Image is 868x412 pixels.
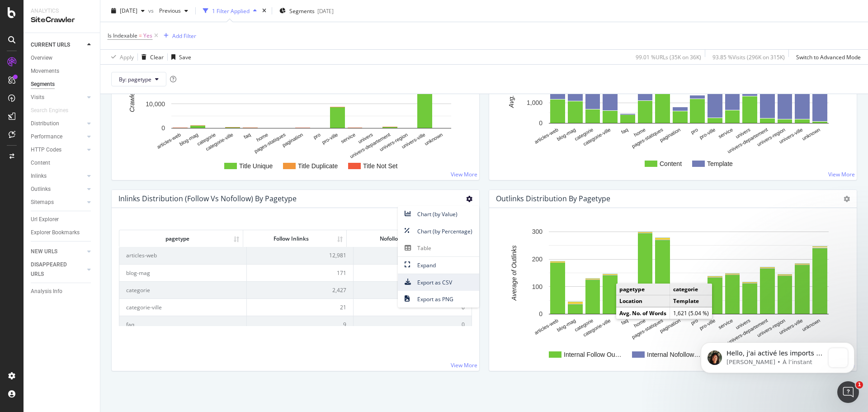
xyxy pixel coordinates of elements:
[633,317,646,328] text: home
[354,264,472,281] td: 1
[424,132,443,146] text: unknown
[582,127,612,147] text: categorie-ville
[378,132,408,152] text: univers-region
[289,7,315,14] span: Segments
[160,30,196,41] button: Add Filter
[114,14,132,33] img: Profile image for Alex
[255,132,269,142] text: home
[31,228,94,237] a: Explorer Bookmarks
[659,317,681,334] text: pagination
[19,251,151,261] div: SmartIndex Overview
[533,127,559,145] text: articles-web
[31,260,76,279] div: DISAPPEARED URLS
[354,316,472,333] td: 0
[466,196,472,202] i: Options
[247,281,354,298] td: 2,427
[317,7,334,14] div: [DATE]
[146,100,165,108] text: 10,000
[533,317,559,336] text: articles-web
[354,281,472,298] td: 0
[243,230,347,247] th: Follow Inlinks: activate to sort column ascending
[31,40,70,50] div: CURRENT URLS
[398,225,479,237] span: Chart (by Percentage)
[398,259,479,271] span: Expand
[631,317,664,340] text: pages-statiques
[801,127,821,141] text: unknown
[10,305,36,311] span: Accueil
[260,6,268,15] div: times
[247,247,354,264] td: 12,981
[19,231,92,240] span: Trouver une réponse
[19,129,162,139] div: Message récent
[19,143,37,161] img: Profile image for Jenny
[253,132,287,154] text: pages-statiques
[31,119,59,128] div: Distribution
[108,4,148,18] button: [DATE]
[90,282,136,318] button: Tickets
[340,132,356,144] text: service
[31,247,57,256] div: NEW URLS
[97,14,115,33] img: Profile image for Laura
[31,106,77,115] a: Search Engines
[9,122,172,169] div: Message récentProfile image for JennyHello, j'ai activé les imports de données et vous devriez bi...
[496,223,846,364] svg: A chart.
[31,228,80,237] div: Explorer Bookmarks
[45,282,90,318] button: Conversations
[690,317,699,326] text: pro
[31,215,94,224] a: Url Explorer
[247,264,354,281] td: 171
[398,242,479,254] span: Table
[31,66,94,76] a: Movements
[120,7,137,14] span: 2025 Jun. 28th
[398,276,479,289] span: Export as CSV
[31,198,85,207] a: Sitemaps
[119,46,469,173] svg: A chart.
[156,7,181,14] span: Previous
[119,264,247,281] td: blog-mag
[31,119,85,128] a: Distribution
[119,281,247,298] td: categorie
[793,50,861,64] button: Switch to Advanced Mode
[119,230,243,247] th: pagetype: activate to sort column ascending
[31,198,54,207] div: Sitemaps
[556,127,577,142] text: blog-mag
[574,127,594,142] text: categorie
[108,50,134,64] button: Apply
[620,317,629,326] text: faq
[47,305,92,311] span: Conversations
[31,287,94,296] a: Analysis Info
[298,162,338,170] text: Title Duplicate
[247,298,354,316] td: 21
[13,248,168,265] div: SmartIndex Overview
[312,132,321,140] text: pro
[496,193,610,205] h4: Outlinks Distribution by pagetype
[496,32,846,173] svg: A chart.
[844,196,850,202] i: Options
[18,64,163,80] p: Bonjour SEO 👋
[31,93,44,102] div: Visits
[726,127,769,154] text: univers-departement
[118,193,297,205] h4: Inlinks Distribution (Follow vs Nofollow) by pagetype
[31,80,94,89] a: Segments
[698,127,716,140] text: pro-ville
[510,246,518,301] text: Average of Outlinks
[243,132,251,140] text: faq
[532,228,543,236] text: 300
[398,208,479,220] span: Chart (by Value)
[212,7,250,14] div: 1 Filter Applied
[143,29,152,42] span: Yes
[670,295,712,307] td: Template
[451,170,477,178] a: View More
[31,106,68,115] div: Search Engines
[582,317,612,337] text: categorie-ville
[9,174,172,218] div: Poser une questionNotre bot et notre équipe peuvent vous aider
[40,152,93,161] div: [PERSON_NAME]
[138,50,164,64] button: Clear
[156,132,182,150] text: articles-web
[9,135,171,169] div: Profile image for JennyHello, j'ai activé les imports de données et vous devriez bientôt voir les...
[239,162,273,170] text: Title Unique
[156,14,172,31] div: Fermer
[19,191,151,210] div: Notre bot et notre équipe peuvent vous aider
